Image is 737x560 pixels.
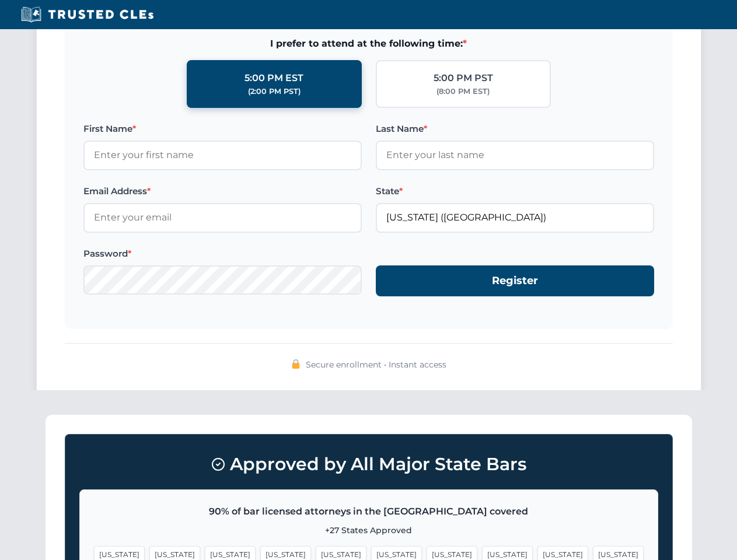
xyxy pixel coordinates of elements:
[83,247,362,261] label: Password
[83,203,362,232] input: Enter your email
[376,265,654,296] button: Register
[291,359,301,369] img: 🔒
[83,141,362,170] input: Enter your first name
[18,6,157,23] img: Trusted CLEs
[79,449,658,480] h3: Approved by All Major State Bars
[376,141,654,170] input: Enter your last name
[83,122,362,136] label: First Name
[94,504,644,519] p: 90% of bar licensed attorneys in the [GEOGRAPHIC_DATA] covered
[94,524,644,537] p: +27 States Approved
[248,86,301,97] div: (2:00 PM PST)
[376,203,654,232] input: Florida (FL)
[244,71,303,86] div: 5:00 PM EST
[306,358,446,371] span: Secure enrollment • Instant access
[83,184,362,198] label: Email Address
[376,122,654,136] label: Last Name
[434,71,493,86] div: 5:00 PM PST
[376,184,654,198] label: State
[83,36,654,51] span: I prefer to attend at the following time:
[436,86,490,97] div: (8:00 PM EST)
